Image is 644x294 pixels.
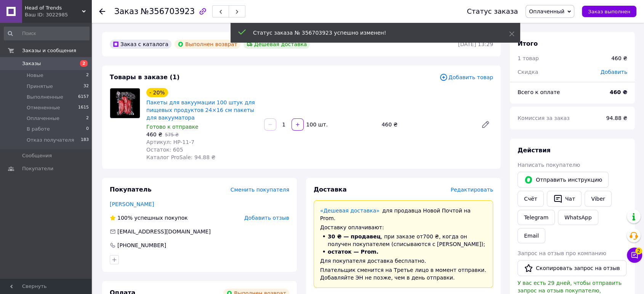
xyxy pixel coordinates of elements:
[81,137,89,144] span: 183
[517,89,560,95] span: Всего к оплате
[99,8,105,15] div: Вернуться назад
[517,40,538,47] span: Итого
[585,191,611,207] a: Viber
[146,154,215,160] span: Каталог ProSale: 94.88 ₴
[86,72,89,79] span: 2
[25,11,91,18] div: Ваш ID: 3022985
[22,60,41,67] span: Заказы
[175,40,240,49] div: Выполнен возврат
[517,55,539,61] span: 1 товар
[146,99,255,121] a: Пакеты для вакуумации 100 штук для пищевых продуктов 24×16 см пакеты для вакууматора
[27,126,50,133] span: В работе
[253,29,490,37] div: Статус заказа № 356703923 успешно изменен!
[328,233,381,240] span: 30 ₴ — продавец
[146,147,183,153] span: Остаток: 605
[110,73,179,81] span: Товары в заказе (1)
[165,132,179,137] span: 575 ₴
[22,165,53,172] span: Покупатели
[320,266,487,281] div: Плательщик сменится на Третье лицо в момент отправки. Добавляйте ЭН не позже, чем в день отправки.
[320,257,487,265] div: Для покупателя доставка бесплатно.
[4,27,90,40] input: Поиск
[320,208,380,214] a: «Дешевая доставка»
[439,73,493,81] span: Добавить товар
[320,207,487,222] div: для продавца Новой Почтой на Prom.
[27,137,74,144] span: Отказ получателя
[117,228,211,235] span: [EMAIL_ADDRESS][DOMAIN_NAME]
[27,94,63,101] span: Выполненные
[517,191,544,207] button: Cчёт
[517,69,538,75] span: Скидка
[529,8,564,14] span: Оплаченный
[146,124,199,130] span: Готово к отправке
[78,94,89,101] span: 6157
[27,83,53,90] span: Принятые
[450,187,493,193] span: Редактировать
[110,201,154,207] a: [PERSON_NAME]
[27,72,43,79] span: Новые
[83,83,89,90] span: 32
[110,214,188,222] div: успешных покупок
[517,172,609,188] button: Отправить инструкцию
[141,7,195,16] span: №356703923
[588,9,630,14] span: Заказ выполнен
[86,115,89,122] span: 2
[22,47,76,54] span: Заказы и сообщения
[22,152,52,159] span: Сообщения
[117,241,167,249] div: [PHONE_NUMBER]
[320,224,487,231] div: Доставку оплачивают:
[635,248,642,254] span: 2
[378,119,475,130] div: 460 ₴
[478,117,493,132] a: Редактировать
[517,147,551,154] span: Действия
[27,115,59,122] span: Оплаченные
[110,40,171,49] div: Заказ с каталога
[601,69,627,75] span: Добавить
[517,210,555,225] a: Telegram
[117,215,133,221] span: 100%
[558,210,598,225] a: WhatsApp
[146,131,162,137] span: 460 ₴
[517,115,570,121] span: Комиссия за заказ
[304,121,328,128] div: 100 шт.
[78,104,89,111] span: 1615
[244,215,289,221] span: Добавить отзыв
[320,233,487,248] li: , при заказе от 700 ₴ , когда он получен покупателем (списываются с [PERSON_NAME]);
[611,54,627,62] div: 460 ₴
[231,187,289,193] span: Сменить покупателя
[467,8,518,15] div: Статус заказа
[314,186,347,193] span: Доставка
[80,60,88,67] span: 2
[110,186,151,193] span: Покупатель
[86,126,89,133] span: 0
[146,139,194,145] span: Артикул: HP-11-7
[110,88,140,118] img: Пакеты для вакуумации 100 штук для пищевых продуктов 24×16 см пакеты для вакууматора
[27,104,60,111] span: Отмененные
[146,88,168,97] div: - 20%
[582,6,636,17] button: Заказ выполнен
[547,191,582,207] button: Чат
[114,7,138,16] span: Заказ
[610,89,627,95] b: 460 ₴
[25,5,82,11] span: Head of Trends
[606,115,627,121] span: 94.88 ₴
[328,249,378,255] span: остаток — Prom.
[517,162,580,168] span: Написать покупателю
[517,228,545,243] button: Email
[627,248,642,263] button: Чат с покупателем2
[517,260,626,276] button: Скопировать запрос на отзыв
[517,250,606,256] span: Запрос на отзыв про компанию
